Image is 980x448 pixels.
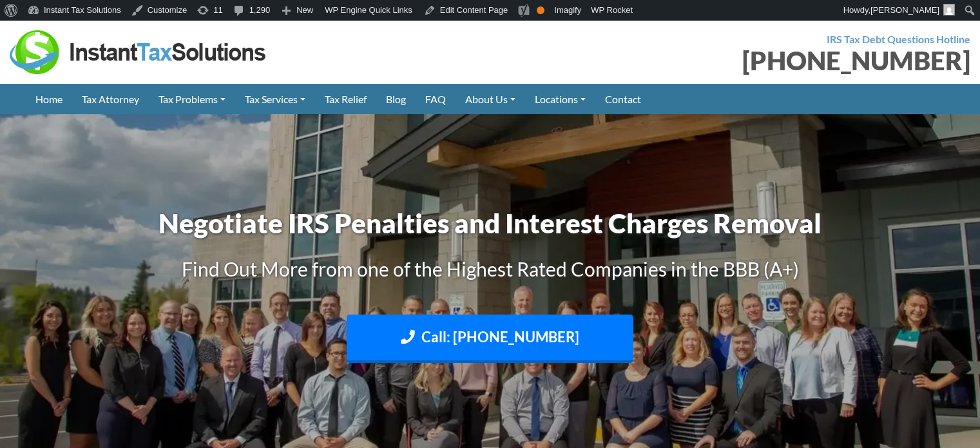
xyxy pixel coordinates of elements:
[500,48,971,73] div: [PHONE_NUMBER]
[133,204,848,242] h1: Negotiate IRS Penalties and Interest Charges Removal
[347,315,633,363] a: Call: [PHONE_NUMBER]
[827,33,970,45] strong: IRS Tax Debt Questions Hotline
[537,6,544,14] div: OK
[315,84,376,114] a: Tax Relief
[235,84,315,114] a: Tax Services
[72,84,149,114] a: Tax Attorney
[870,5,939,15] span: [PERSON_NAME]
[595,84,651,114] a: Contact
[10,30,267,74] img: Instant Tax Solutions Logo
[149,84,235,114] a: Tax Problems
[525,84,595,114] a: Locations
[416,84,456,114] a: FAQ
[133,255,848,282] h3: Find Out More from one of the Highest Rated Companies in the BBB (A+)
[376,84,416,114] a: Blog
[456,84,525,114] a: About Us
[10,44,267,57] a: Instant Tax Solutions Logo
[26,84,72,114] a: Home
